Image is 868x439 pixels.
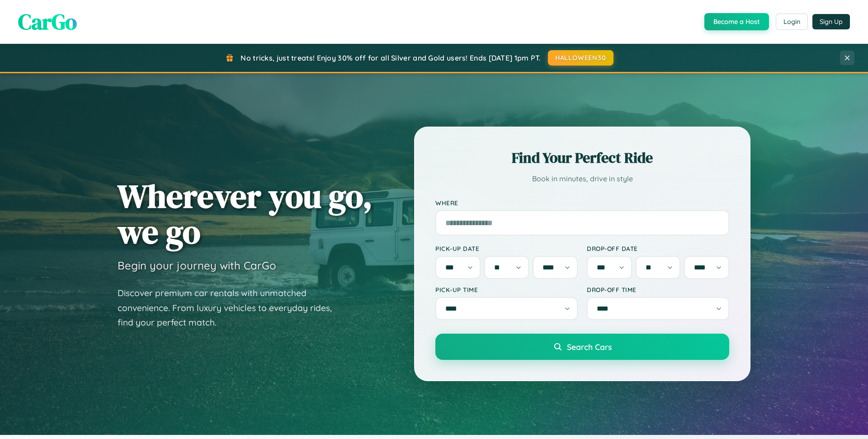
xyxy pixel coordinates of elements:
[812,14,850,29] button: Sign Up
[435,334,729,360] button: Search Cars
[587,245,729,252] label: Drop-off Date
[118,259,276,272] h3: Begin your journey with CarGo
[548,50,613,66] button: HALLOWEEN30
[18,7,77,37] span: CarGo
[435,245,578,252] label: Pick-up Date
[704,13,769,30] button: Become a Host
[118,178,373,250] h1: Wherever you go, we go
[435,286,578,293] label: Pick-up Time
[435,172,729,185] p: Book in minutes, drive in style
[776,14,808,30] button: Login
[587,286,729,293] label: Drop-off Time
[241,53,541,62] span: No tricks, just treats! Enjoy 30% off for all Silver and Gold users! Ends [DATE] 1pm PT.
[435,199,729,207] label: Where
[118,286,344,330] p: Discover premium car rentals with unmatched convenience. From luxury vehicles to everyday rides, ...
[435,148,729,168] h2: Find Your Perfect Ride
[567,342,612,352] span: Search Cars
